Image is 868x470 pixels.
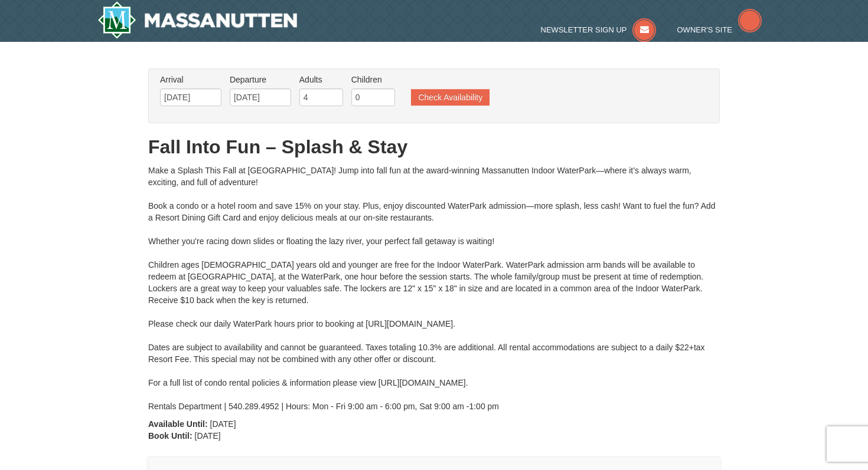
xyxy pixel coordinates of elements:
label: Children [351,74,395,86]
span: [DATE] [210,419,236,429]
span: [DATE] [195,431,221,441]
a: Newsletter Sign Up [541,25,657,34]
label: Departure [230,74,291,86]
label: Arrival [160,74,221,86]
img: Massanutten Resort Logo [97,1,297,39]
label: Adults [299,74,343,86]
a: Owner's Site [677,25,762,34]
span: Owner's Site [677,25,733,34]
strong: Book Until: [148,431,192,441]
a: Massanutten Resort [97,1,297,39]
div: Make a Splash This Fall at [GEOGRAPHIC_DATA]! Jump into fall fun at the award-winning Massanutten... [148,165,720,412]
h1: Fall Into Fun – Splash & Stay [148,135,720,159]
span: Newsletter Sign Up [541,25,627,34]
strong: Available Until: [148,419,208,429]
button: Check Availability [411,89,490,106]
